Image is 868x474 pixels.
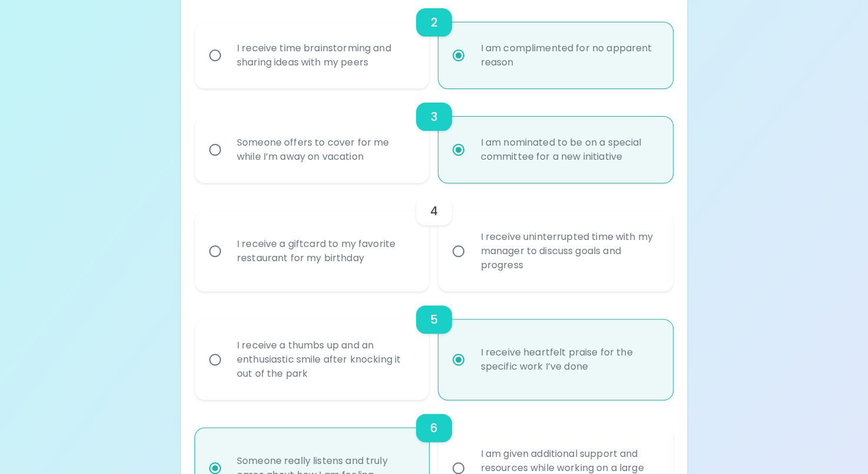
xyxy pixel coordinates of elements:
[471,331,666,388] div: I receive heartfelt praise for the specific work I’ve done
[227,324,423,395] div: I receive a thumbs up and an enthusiastic smile after knocking it out of the park
[471,121,666,178] div: I am nominated to be on a special committee for a new initiative
[195,291,673,400] div: choice-group-check
[195,88,673,183] div: choice-group-check
[430,13,437,32] h6: 2
[430,202,438,220] h6: 4
[471,216,666,287] div: I receive uninterrupted time with my manager to discuss goals and progress
[430,419,438,437] h6: 6
[195,183,673,291] div: choice-group-check
[227,223,423,279] div: I receive a giftcard to my favorite restaurant for my birthday
[430,107,437,126] h6: 3
[471,27,666,84] div: I am complimented for no apparent reason
[227,27,423,84] div: I receive time brainstorming and sharing ideas with my peers
[430,310,438,329] h6: 5
[227,121,423,178] div: Someone offers to cover for me while I’m away on vacation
